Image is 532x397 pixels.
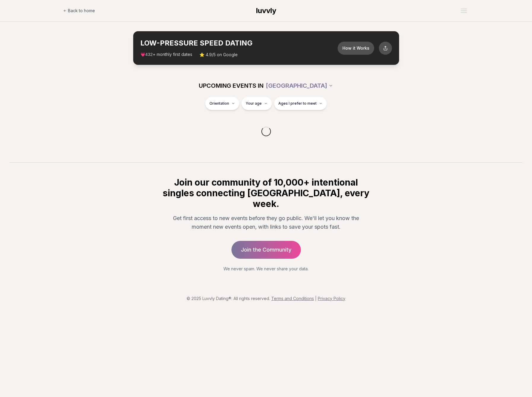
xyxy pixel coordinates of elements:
button: Your age [242,97,272,110]
a: Privacy Policy [318,296,345,301]
span: UPCOMING EVENTS IN [199,81,263,90]
span: | [315,296,317,301]
button: How it Works [338,42,374,55]
h2: Join our community of 10,000+ intentional singles connecting [GEOGRAPHIC_DATA], every week. [162,177,371,209]
p: We never spam. We never share your data. [162,266,371,272]
span: Ages I prefer to meet [278,101,317,106]
p: Get first access to new events before they go public. We'll let you know the moment new events op... [166,214,366,231]
span: Back to home [68,8,95,14]
a: Back to home [63,5,95,17]
button: Orientation [205,97,239,110]
p: © 2025 Luvvly Dating®. All rights reserved. [5,296,527,302]
span: Orientation [209,101,229,106]
span: 432 [145,52,153,57]
span: Your age [246,101,262,106]
button: Open menu [458,6,469,15]
span: ⭐ 4.9/5 on Google [199,52,238,58]
button: Ages I prefer to meet [274,97,327,110]
span: 💗 + monthly first dates [140,51,192,58]
a: Terms and Conditions [271,296,314,301]
h2: LOW-PRESSURE SPEED DATING [140,38,338,48]
a: luvvly [256,6,276,15]
button: [GEOGRAPHIC_DATA] [266,79,333,92]
a: Join the Community [231,241,301,259]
